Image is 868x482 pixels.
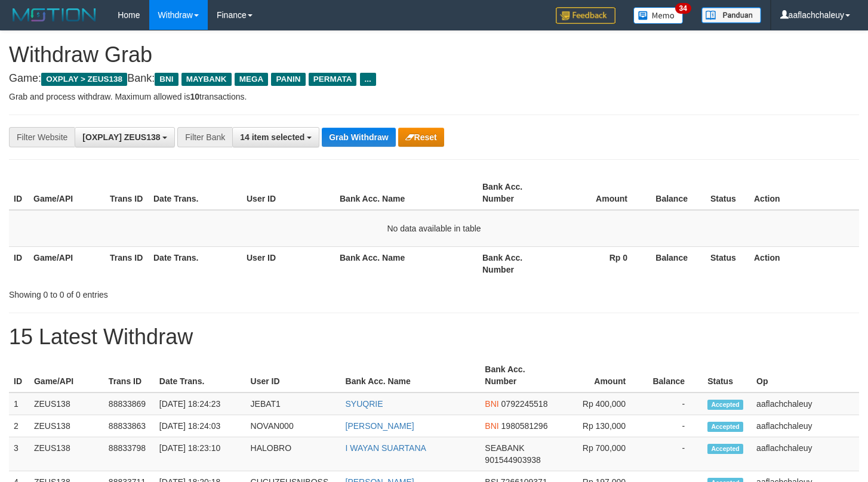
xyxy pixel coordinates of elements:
[104,359,155,393] th: Trans ID
[232,127,319,147] button: 14 item selected
[29,437,104,471] td: ZEUS138
[555,393,644,415] td: Rp 400,000
[149,176,242,210] th: Date Trans.
[9,359,29,393] th: ID
[703,359,752,393] th: Status
[554,176,645,210] th: Amount
[190,92,199,101] strong: 10
[9,127,75,147] div: Filter Website
[707,422,743,432] span: Accepted
[9,437,29,471] td: 3
[554,246,645,280] th: Rp 0
[104,393,155,415] td: 88833869
[555,415,644,437] td: Rp 130,000
[82,132,160,142] span: [OXPLAY] ZEUS138
[706,176,749,210] th: Status
[242,246,335,280] th: User ID
[752,359,859,393] th: Op
[556,7,615,24] img: Feedback.jpg
[701,7,761,23] img: panduan.png
[706,246,749,280] th: Status
[644,415,703,437] td: -
[749,176,859,210] th: Action
[360,73,376,86] span: ...
[485,443,524,453] span: SEABANK
[645,176,706,210] th: Balance
[155,437,246,471] td: [DATE] 18:23:10
[105,176,149,210] th: Trans ID
[309,73,357,86] span: PERMATA
[9,393,29,415] td: 1
[155,73,178,86] span: BNI
[633,7,684,24] img: Button%20Memo.svg
[9,415,29,437] td: 2
[346,399,383,409] a: SYUQRIE
[29,246,105,280] th: Game/API
[155,359,246,393] th: Date Trans.
[104,437,155,471] td: 88833798
[749,246,859,280] th: Action
[346,421,414,431] a: [PERSON_NAME]
[501,421,548,431] span: Copy 1980581296 to clipboard
[485,455,540,465] span: Copy 901544903938 to clipboard
[335,246,478,280] th: Bank Acc. Name
[29,176,105,210] th: Game/API
[707,400,743,410] span: Accepted
[346,443,426,453] a: I WAYAN SUARTANA
[501,399,548,409] span: Copy 0792245518 to clipboard
[155,415,246,437] td: [DATE] 18:24:03
[480,359,555,393] th: Bank Acc. Number
[398,128,444,147] button: Reset
[246,393,341,415] td: JEBAT1
[242,176,335,210] th: User ID
[9,246,29,280] th: ID
[9,284,353,301] div: Showing 0 to 0 of 0 entries
[181,73,232,86] span: MAYBANK
[105,246,149,280] th: Trans ID
[240,132,304,142] span: 14 item selected
[478,246,554,280] th: Bank Acc. Number
[752,415,859,437] td: aaflachchaleuy
[246,359,341,393] th: User ID
[644,437,703,471] td: -
[478,176,554,210] th: Bank Acc. Number
[75,127,175,147] button: [OXPLAY] ZEUS138
[41,73,127,86] span: OXPLAY > ZEUS138
[485,421,498,431] span: BNI
[29,359,104,393] th: Game/API
[9,43,859,67] h1: Withdraw Grab
[644,359,703,393] th: Balance
[752,393,859,415] td: aaflachchaleuy
[271,73,305,86] span: PANIN
[341,359,481,393] th: Bank Acc. Name
[335,176,478,210] th: Bank Acc. Name
[155,393,246,415] td: [DATE] 18:24:23
[752,437,859,471] td: aaflachchaleuy
[707,444,743,454] span: Accepted
[485,399,498,409] span: BNI
[555,359,644,393] th: Amount
[9,73,859,85] h4: Game: Bank:
[644,393,703,415] td: -
[177,127,232,147] div: Filter Bank
[645,246,706,280] th: Balance
[9,91,859,103] p: Grab and process withdraw. Maximum allowed is transactions.
[104,415,155,437] td: 88833863
[555,437,644,471] td: Rp 700,000
[29,415,104,437] td: ZEUS138
[675,3,691,14] span: 34
[9,210,859,247] td: No data available in table
[9,176,29,210] th: ID
[29,393,104,415] td: ZEUS138
[322,128,395,147] button: Grab Withdraw
[235,73,269,86] span: MEGA
[149,246,242,280] th: Date Trans.
[9,325,859,349] h1: 15 Latest Withdraw
[246,437,341,471] td: HALOBRO
[246,415,341,437] td: NOVAN000
[9,6,100,24] img: MOTION_logo.png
